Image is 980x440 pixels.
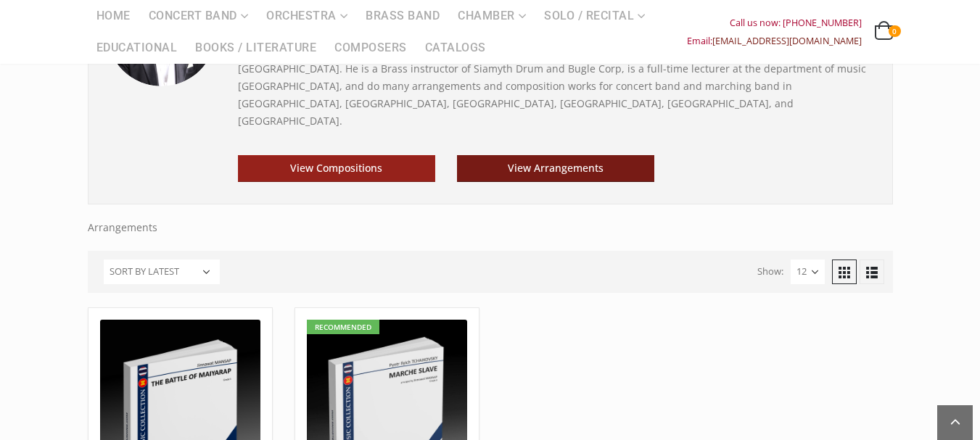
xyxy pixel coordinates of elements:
a: View Compositions [238,155,435,182]
a: List View [860,260,884,284]
a: Catalogs [416,32,495,64]
select: Shop order [104,260,220,284]
span: 0 [889,25,900,37]
a: [EMAIL_ADDRESS][DOMAIN_NAME] [712,35,862,47]
a: View Arrangements [457,155,654,182]
p: Arrangements [88,219,893,236]
div: Recommended [307,320,379,334]
a: Composers [326,32,416,64]
div: Call us now: [PHONE_NUMBER] [687,14,862,32]
div: Email: [687,32,862,50]
p: At present, [PERSON_NAME] is holding a Master’s degree in Music Composition from the Faculty of F... [238,43,874,130]
label: Show: [757,262,783,281]
a: Books / Literature [186,32,325,64]
a: Grid View [832,260,857,284]
a: Educational [88,32,186,64]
